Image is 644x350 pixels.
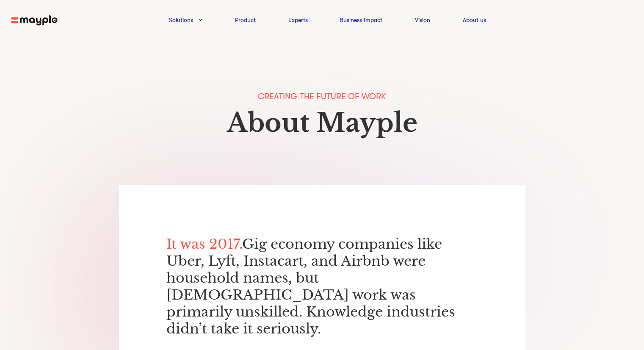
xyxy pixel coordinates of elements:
a: Solutions [169,15,193,25]
a: Business Impact [340,15,382,25]
a: Product [235,15,256,25]
p: Gig economy companies like Uber, Lyft, Instacart, and Airbnb were household names, but [DEMOGRAPH... [166,236,478,337]
img: arrow-down [199,19,202,21]
img: mayple-logo [11,15,58,26]
a: Vision [415,15,430,25]
a: Experts [288,15,308,25]
span: It was 2017. [166,236,242,253]
a: About us [463,15,486,25]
